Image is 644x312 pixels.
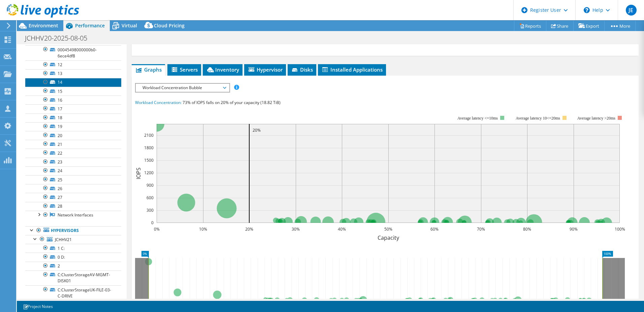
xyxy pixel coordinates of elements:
[25,253,121,261] a: 0 D:
[292,226,300,232] text: 30%
[25,149,121,157] a: 22
[18,302,58,311] a: Project Notes
[29,22,58,29] span: Environment
[253,127,261,133] text: 20%
[25,158,121,166] a: 23
[199,226,207,232] text: 10%
[144,145,154,151] text: 1800
[25,131,121,140] a: 20
[457,116,498,121] tspan: Average latency <=10ms
[25,69,121,78] a: 13
[25,211,121,219] a: Network Interfaces
[245,226,253,232] text: 20%
[154,22,185,29] span: Cloud Pricing
[144,157,154,163] text: 1500
[135,66,162,73] span: Graphs
[516,116,560,121] tspan: Average latency 10<=20ms
[135,100,182,105] span: Workload Concentration:
[147,195,154,201] text: 600
[25,60,121,69] a: 12
[25,270,121,285] a: C:ClusterStorageAV-MGMT-DISK01
[25,78,121,87] a: 14
[248,66,283,73] span: Hypervisor
[25,262,121,270] a: 2
[25,113,121,122] a: 18
[154,226,159,232] text: 0%
[570,226,578,232] text: 90%
[171,66,198,73] span: Servers
[626,5,637,16] span: JE
[477,226,485,232] text: 70%
[25,166,121,175] a: 24
[604,21,636,31] a: More
[577,116,615,121] text: Average latency >20ms
[206,66,239,73] span: Inventory
[122,22,137,29] span: Virtual
[25,202,121,211] a: 28
[584,7,590,13] svg: \n
[55,237,72,242] span: JCHHV21
[25,140,121,149] a: 21
[614,226,625,232] text: 100%
[75,22,105,29] span: Performance
[25,235,121,244] a: JCHHV21
[25,285,121,300] a: C:ClusterStorageUK-FILE-03-C-DRIVE
[514,21,546,31] a: Reports
[151,220,154,226] text: 0
[25,184,121,193] a: 26
[139,84,226,92] span: Workload Concentration Bubble
[546,21,574,31] a: Share
[321,66,383,73] span: Installed Applications
[25,96,121,104] a: 16
[25,175,121,184] a: 25
[25,193,121,202] a: 27
[147,207,154,213] text: 300
[135,167,142,179] text: IOPS
[430,226,439,232] text: 60%
[377,234,399,241] text: Capacity
[338,226,346,232] text: 40%
[147,182,154,188] text: 900
[384,226,392,232] text: 50%
[25,45,121,60] a: 00045498000000b0-6ece4df8
[291,66,313,73] span: Disks
[144,132,154,138] text: 2100
[25,226,121,235] a: Hypervisors
[25,87,121,96] a: 15
[25,244,121,253] a: 1 C:
[183,100,281,105] span: 73% of IOPS falls on 20% of your capacity (18.82 TiB)
[25,104,121,113] a: 17
[573,21,605,31] a: Export
[144,170,154,176] text: 1200
[22,34,98,42] h1: JCHHV20-2025-08-05
[523,226,531,232] text: 80%
[25,122,121,131] a: 19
